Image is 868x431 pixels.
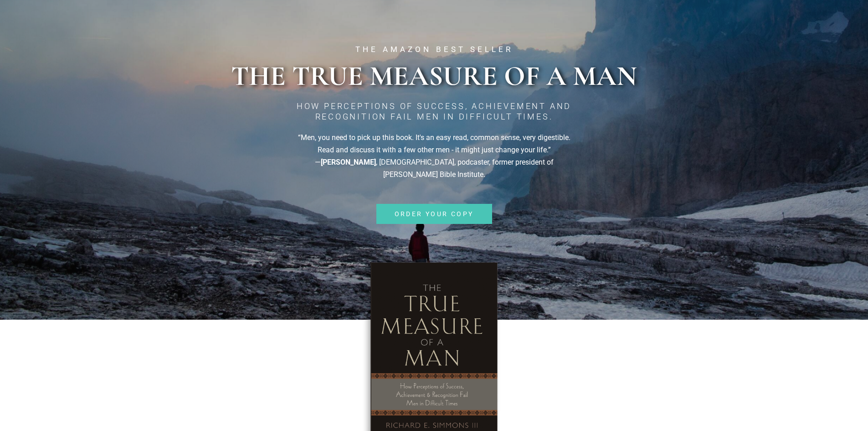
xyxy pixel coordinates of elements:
h3: How Perceptions of Success, Achievement and Recognition Fail Men in Difficult Times. [295,101,573,122]
p: “Men, you need to pick up this book. It's an easy read, common sense, very digestible. Read and d... [295,131,573,181]
h2: the amazon best seller [120,46,749,53]
span: ORDER YOUR COPY [395,211,474,217]
h2: The True Measure of a Man [120,62,749,90]
b: [PERSON_NAME] [321,158,376,166]
a: ORDER YOUR COPY [376,204,492,224]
